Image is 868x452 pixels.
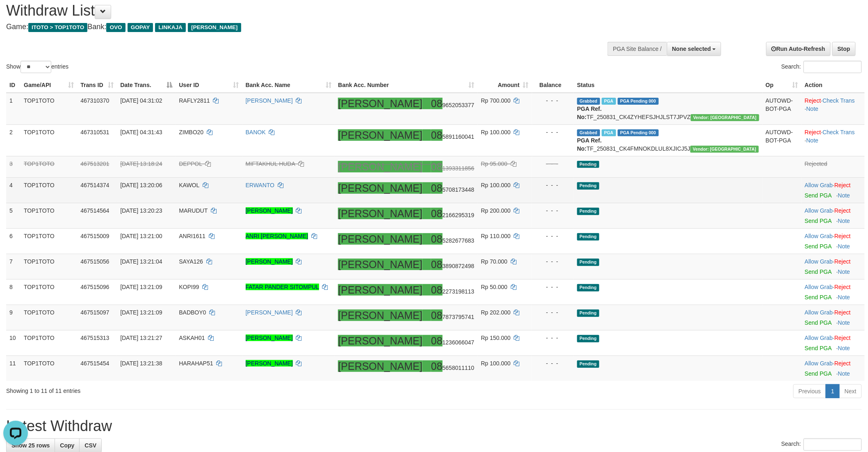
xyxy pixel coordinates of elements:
[21,280,77,305] td: TOP1TOTO
[338,310,423,321] ah_el_jm_1756146672679: [PERSON_NAME]
[672,46,711,52] span: None selected
[802,280,865,305] td: ·
[535,308,571,317] div: - - -
[117,78,176,93] th: Date Trans.: activate to sort column descending
[120,207,162,214] span: [DATE] 13:20:23
[481,161,508,167] span: Rp 95.000
[179,97,210,104] span: RAFLY2811
[6,78,21,93] th: ID
[805,192,831,199] a: Send PGA
[805,129,821,135] a: Reject
[120,309,162,316] span: [DATE] 13:21:09
[21,93,77,125] td: TOP1TOTO
[535,334,571,342] div: - - -
[838,345,850,351] a: Note
[120,233,162,239] span: [DATE] 13:21:00
[481,258,508,265] span: Rp 70.000
[805,258,834,265] span: ·
[80,233,109,239] span: 467515009
[577,106,602,120] b: PGA Ref. No:
[781,438,862,451] label: Search:
[481,284,508,290] span: Rp 50.000
[478,78,532,93] th: Amount: activate to sort column ascending
[179,207,208,214] span: MARUDUT
[802,254,865,280] td: ·
[431,237,475,244] span: Copy 085282677683 to clipboard
[802,356,865,381] td: ·
[574,124,763,156] td: TF_250831_CK4FMNOKDLUL8XJICJ5J
[80,97,109,104] span: 467310370
[667,42,722,56] button: None selected
[338,284,423,296] ah_el_jm_1756146672679: [PERSON_NAME]
[188,23,241,32] span: [PERSON_NAME]
[431,365,475,371] span: Copy 085658011110 to clipboard
[179,182,199,188] span: KAWOL
[120,258,162,265] span: [DATE] 13:21:04
[481,182,511,188] span: Rp 100.000
[691,114,759,121] span: Vendor URL: https://checkout4.1velocity.biz
[481,97,511,104] span: Rp 700.000
[535,283,571,291] div: - - -
[834,233,851,239] a: Reject
[532,78,574,93] th: Balance
[805,182,833,188] a: Allow Grab
[781,61,862,73] label: Search:
[6,305,21,330] td: 9
[77,78,117,93] th: Trans ID: activate to sort column ascending
[805,284,833,290] a: Allow Grab
[80,284,109,290] span: 467515096
[6,203,21,229] td: 5
[481,129,511,135] span: Rp 100.000
[80,258,109,265] span: 467515056
[577,233,599,240] span: Pending
[802,93,865,125] td: · ·
[802,156,865,178] td: Rejected
[21,78,77,93] th: Game/API: activate to sort column ascending
[805,335,833,341] a: Allow Grab
[246,233,308,239] a: ANRI [PERSON_NAME]
[431,314,475,320] span: Copy 087873795741 to clipboard
[179,335,205,341] span: ASKAH01
[338,129,423,141] ah_el_jm_1756146672679: [PERSON_NAME]
[577,284,599,291] span: Pending
[834,309,851,316] a: Reject
[535,232,571,240] div: - - -
[431,259,443,270] ah_el_jm_1756146672679: 08
[246,182,275,188] a: ERWANTO
[481,207,511,214] span: Rp 200.000
[6,418,862,434] h1: Latest Withdraw
[834,258,851,265] a: Reject
[574,93,763,125] td: TF_250831_CK4ZYHEFSJHJLST7JPVZ
[805,345,831,351] a: Send PGA
[246,129,266,135] a: BANOK
[21,61,51,73] select: Showentries
[577,259,599,266] span: Pending
[431,102,475,108] span: Copy 089652053377 to clipboard
[28,23,87,32] span: ITOTO > TOP1TOTO
[805,258,833,265] a: Allow Grab
[6,356,21,381] td: 11
[802,203,865,229] td: ·
[431,263,475,269] span: Copy 083890872498 to clipboard
[6,383,356,395] div: Showing 1 to 11 of 11 entries
[246,161,295,167] a: MIFTAKHUL HUDA
[80,360,109,367] span: 467515454
[179,309,206,316] span: BADBOY0
[481,309,511,316] span: Rp 202.000
[338,360,423,372] ah_el_jm_1756146672679: [PERSON_NAME]
[535,206,571,215] div: - - -
[834,360,851,367] a: Reject
[805,360,833,367] a: Allow Grab
[805,233,834,239] span: ·
[763,93,802,125] td: AUTOWD-BOT-PGA
[574,78,763,93] th: Status
[431,129,443,141] ah_el_jm_1756146672679: 08
[21,305,77,330] td: TOP1TOTO
[805,243,831,250] a: Send PGA
[805,207,834,214] span: ·
[6,280,21,305] td: 8
[6,61,69,73] label: Show entries
[802,305,865,330] td: ·
[838,192,850,199] a: Note
[179,258,203,265] span: SAYA126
